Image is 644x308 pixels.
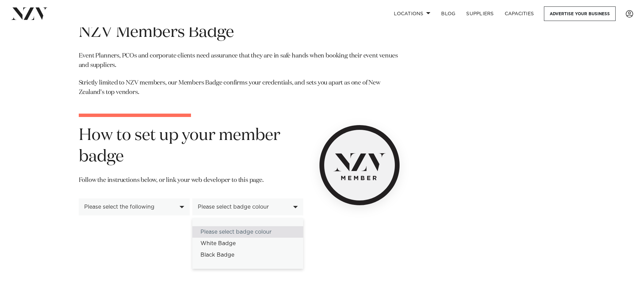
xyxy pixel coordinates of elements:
div: White Badge [192,238,303,249]
div: Please select badge colour [192,226,303,238]
a: Advertise your business [544,6,616,21]
img: NZV Member Badge [319,125,400,205]
a: SUPPLIERS [461,6,499,21]
div: Please select badge colour [198,204,290,210]
div: Black Badge [192,249,303,261]
p: Follow the instructions below, or link your web developer to this page. [79,176,303,191]
a: Capacities [499,6,540,21]
a: BLOG [436,6,461,21]
p: Strictly limited to NZV members, our Members Badge confirms your credentials, and sets you apart ... [79,78,400,97]
div: Please select the following [84,204,177,210]
h1: NZV Members Badge [79,22,400,43]
h1: How to set up your member badge [79,125,303,168]
a: Locations [388,6,436,21]
img: nzv-logo.png [11,7,48,20]
p: Event Planners, PCOs and corporate clients need assurance that they are in safe hands when bookin... [79,51,400,70]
